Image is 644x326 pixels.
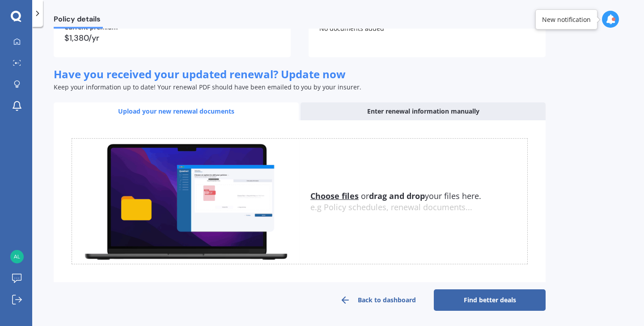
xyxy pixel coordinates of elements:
[301,102,546,120] div: Enter renewal information manually
[54,67,346,81] span: Have you received your updated renewal? Update now
[72,139,300,264] img: upload.de96410c8ce839c3fdd5.gif
[322,289,434,311] a: Back to dashboard
[434,289,546,311] a: Find better deals
[54,83,361,91] span: Keep your information up to date! Your renewal PDF should have been emailed to you by your insurer.
[10,250,24,263] img: fe2389c2a827dff22c6613c5620445ed
[64,34,280,42] div: $1,380/yr
[542,15,591,24] div: New notification
[54,15,103,27] span: Policy details
[64,24,280,30] div: Current premium
[369,191,425,201] b: drag and drop
[310,203,527,212] div: e.g Policy schedules, renewal documents...
[310,191,481,201] span: or your files here.
[310,191,359,201] u: Choose files
[309,17,546,57] div: No documents added
[54,102,299,120] div: Upload your new renewal documents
